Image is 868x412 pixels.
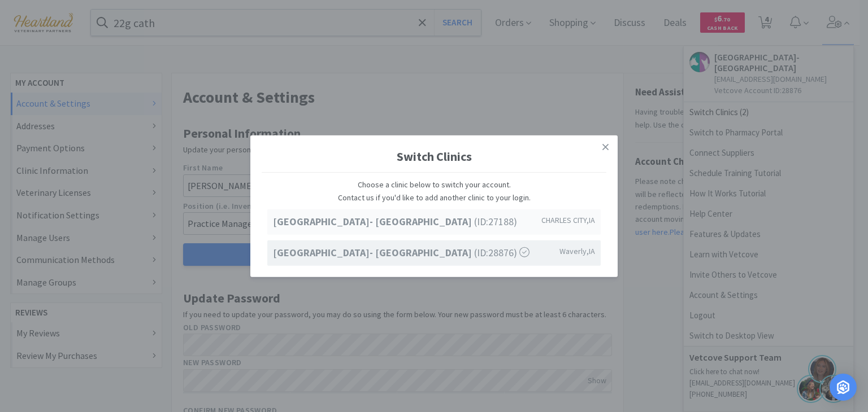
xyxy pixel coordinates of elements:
span: (ID: 27188 ) [273,214,517,230]
p: Choose a clinic below to switch your account. Contact us if you'd like to add another clinic to y... [267,178,601,204]
span: (ID: 28876 ) [273,244,530,261]
h1: Switch Clinics [262,141,606,173]
span: Waverly , IA [559,244,595,257]
strong: [GEOGRAPHIC_DATA]- [GEOGRAPHIC_DATA] [273,246,474,258]
strong: [GEOGRAPHIC_DATA]- [GEOGRAPHIC_DATA] [273,215,474,228]
span: CHARLES CITY , IA [541,214,595,226]
div: Open Intercom Messenger [830,374,857,401]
